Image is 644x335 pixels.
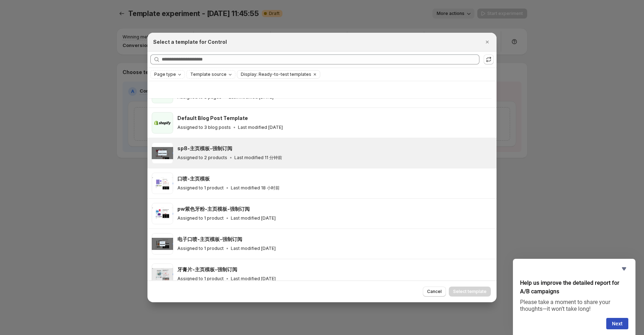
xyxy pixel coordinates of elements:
[177,215,224,221] p: Assigned to 1 product
[231,185,280,191] p: Last modified 18 小时前
[177,145,232,152] h3: sp8-主页模板-强制订阅
[153,38,227,46] h2: Select a template for Control
[154,72,176,77] span: Page type
[177,236,242,243] h3: 电子口喷-主页模板-强制订阅
[177,115,248,122] h3: Default Blog Post Template
[177,185,224,191] p: Assigned to 1 product
[177,155,227,161] p: Assigned to 2 products
[177,125,231,130] p: Assigned to 3 blog posts
[520,299,628,312] p: Please take a moment to share your thoughts—it won’t take long!
[234,155,282,161] p: Last modified 11 分钟前
[231,215,276,221] p: Last modified [DATE]
[177,276,224,282] p: Assigned to 1 product
[151,70,185,78] button: Page type
[177,205,250,213] h3: pw紫色牙粉-主页模板-强制订阅
[520,265,628,329] div: Help us improve the detailed report for A/B campaigns
[177,175,210,182] h3: 口喷-主页模板
[190,72,227,77] span: Template source
[177,246,224,251] p: Assigned to 1 product
[620,265,628,273] button: Hide survey
[231,276,276,282] p: Last modified [DATE]
[238,125,283,130] p: Last modified [DATE]
[231,246,276,251] p: Last modified [DATE]
[237,70,311,78] button: Display: Ready-to-test templates
[427,289,442,294] span: Cancel
[177,266,237,273] h3: 牙膏片-主页模板-强制订阅
[606,318,628,329] button: Next question
[152,112,173,134] img: Default Blog Post Template
[520,279,628,296] h2: Help us improve the detailed report for A/B campaigns
[423,287,446,297] button: Cancel
[241,72,311,77] span: Display: Ready-to-test templates
[187,70,235,78] button: Template source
